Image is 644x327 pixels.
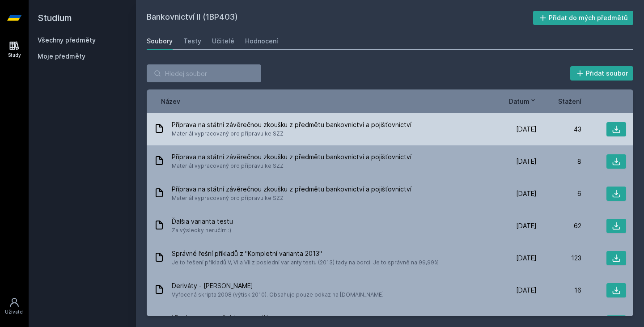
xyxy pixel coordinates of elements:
[245,37,278,46] div: Hodnocení
[172,249,439,258] span: Správné řešní příkladů z "Kompletní varianta 2013"
[172,226,233,235] span: Za výsledky neručím :)
[147,64,261,82] input: Hledej soubor
[509,97,530,106] span: Datum
[516,157,537,166] span: [DATE]
[558,97,581,106] button: Stažení
[516,221,537,230] span: [DATE]
[570,66,634,81] button: Přidat soubor
[172,161,411,170] span: Materiál vypracovaný pro přípravu ke SZZ
[183,32,201,50] a: Testy
[172,129,411,138] span: Materiál vypracovaný pro přípravu ke SZZ
[172,258,439,267] span: Je to řešení příkladů V, VI a VII z poslední varianty testu (2013) tady na borci. Je to správně n...
[183,37,201,46] div: Testy
[516,189,537,198] span: [DATE]
[172,290,384,299] span: Vyfocená skripta 2008 (výtisk 2010). Obsahuje pouze odkaz na [DOMAIN_NAME]
[172,314,320,323] span: Všechny typy opčních strategií k testu
[212,37,234,46] div: Učitelé
[2,36,27,63] a: Study
[533,11,634,25] button: Přidat do mých předmětů
[172,194,411,203] span: Materiál vypracovaný pro přípravu ke SZZ
[537,221,581,230] div: 62
[161,97,180,106] button: Název
[537,286,581,295] div: 16
[516,286,537,295] span: [DATE]
[537,254,581,263] div: 123
[147,32,173,50] a: Soubory
[172,153,411,161] span: Příprava na státní závěrečnou zkoušku z předmětu bankovnictví a pojišťovnictví
[212,32,234,50] a: Učitelé
[147,37,173,46] div: Soubory
[172,217,233,226] span: Ďalšia varianta testu
[172,281,384,290] span: Deriváty - [PERSON_NAME]
[38,52,85,61] span: Moje předměty
[537,189,581,198] div: 6
[537,157,581,166] div: 8
[147,11,533,25] h2: Bankovnictví II (1BP403)
[516,254,537,263] span: [DATE]
[38,36,96,44] a: Všechny předměty
[8,52,21,59] div: Study
[5,309,24,315] div: Uživatel
[509,97,537,106] button: Datum
[537,125,581,134] div: 43
[245,32,278,50] a: Hodnocení
[2,293,27,320] a: Uživatel
[516,125,537,134] span: [DATE]
[172,120,411,129] span: Příprava na státní závěrečnou zkoušku z předmětu bankovnictví a pojišťovnictví
[172,185,411,194] span: Příprava na státní závěrečnou zkoušku z předmětu bankovnictví a pojišťovnictví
